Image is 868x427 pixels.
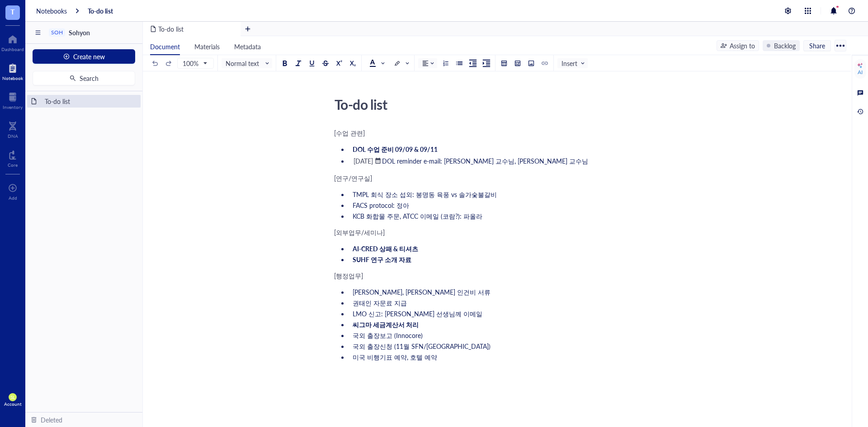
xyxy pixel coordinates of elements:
[353,287,491,296] span: [PERSON_NAME], [PERSON_NAME] 인건비 서류
[194,42,220,51] span: Materials
[88,7,113,15] a: To-do list
[334,228,385,237] span: [외부업무/세미나]
[334,174,372,183] span: [연구/연구실]
[2,75,23,81] div: Notebook
[10,394,15,400] span: SL
[1,47,24,52] div: Dashboard
[353,244,418,253] span: AI-CRED 상패 & 티셔츠
[353,201,409,210] span: FACS protocol: 정아
[8,119,18,139] a: DNA
[382,156,588,165] span: DOL reminder e-mail: [PERSON_NAME] 교수님, [PERSON_NAME] 교수님
[3,90,23,110] a: Inventory
[353,331,423,340] span: 국외 출장보고 (Innocore)
[353,145,438,154] span: DOL 수업 준비 09/09 & 09/11
[803,40,831,51] button: Share
[334,128,365,137] span: [수업 관련]
[41,95,137,108] div: To-do list
[809,42,825,50] span: Share
[234,42,261,51] span: Metadata
[8,133,18,139] div: DNA
[69,28,90,37] span: Sohyon
[353,255,411,264] span: SUHF 연구 소개 자료
[353,342,491,351] span: 국외 출장신청 (11월 SFN/[GEOGRAPHIC_DATA])
[41,415,62,425] div: Deleted
[8,162,18,168] div: Core
[33,71,135,85] button: Search
[4,401,22,407] div: Account
[354,157,373,165] div: [DATE]
[730,41,755,51] div: Assign to
[73,53,105,60] span: Create new
[561,59,585,67] span: Insert
[334,271,363,280] span: [행정업무]
[10,6,15,17] span: T
[3,104,23,110] div: Inventory
[9,195,17,201] div: Add
[33,49,135,64] button: Create new
[8,148,18,168] a: Core
[150,42,180,51] span: Document
[774,41,796,51] div: Backlog
[353,320,419,329] span: 씨그마 세금계산서 처리
[51,29,63,36] div: SOH
[858,69,863,76] div: AI
[353,298,407,307] span: 권태인 자문료 지급
[1,32,24,52] a: Dashboard
[80,75,99,82] span: Search
[2,61,23,81] a: Notebook
[353,352,437,361] span: 미국 비행기표 예약, 호텔 예약
[330,93,652,116] div: To-do list
[353,211,482,221] span: KCB 화합물 주문, ATCC 이메일 (코람?): 파올라
[353,309,482,318] span: LMO 신고: [PERSON_NAME] 선생님께 이메일
[353,190,497,199] span: TMPL 회식 장소 섭외: 봉명동 육풍 vs 솔가숯불갈비
[36,7,67,15] a: Notebooks
[183,59,207,67] span: 100%
[226,59,270,67] span: Normal text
